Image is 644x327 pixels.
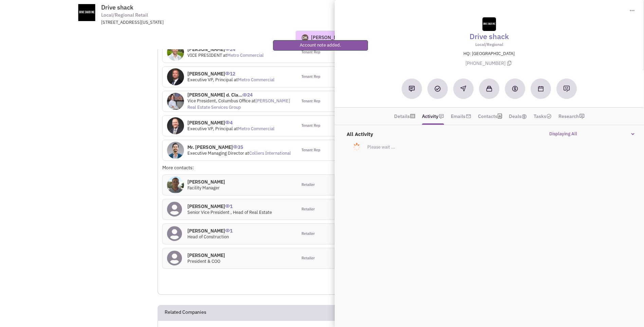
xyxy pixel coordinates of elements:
[249,150,291,156] a: Colliers International
[187,126,233,132] span: Executive VP, Principal
[101,3,133,11] span: Drive shack
[167,176,184,193] img: ZEn55_NHXkmGoL5pBL-qIg.jpg
[242,93,247,97] img: icon-UserInteraction.png
[301,207,315,212] span: Retailer
[223,52,264,58] span: at
[301,182,315,188] span: Retailer
[167,142,184,159] img: jBVR5rBzUEywuDEo8XoRHA.png
[301,256,315,261] span: Retailer
[167,68,184,85] img: JEDACvZY5Eyr4Agx2BfnPQ.jpg
[234,77,275,83] span: at
[343,41,636,47] p: Local/Regional
[343,127,373,138] label: All Activity
[546,114,552,119] img: TaskCount.png
[486,86,492,92] img: Add to a collection
[187,203,272,209] h4: [PERSON_NAME]
[579,114,585,119] img: research-icon.png
[187,185,220,191] span: Facility Manager
[225,115,233,126] span: 4
[165,305,206,320] h2: Related Companies
[242,87,253,98] span: 24
[187,144,291,150] h4: Mr. [PERSON_NAME]
[101,12,148,19] span: Local/Regional Retail
[187,228,233,234] h4: [PERSON_NAME]
[238,126,275,132] a: Metro Commercial
[435,86,441,92] img: Add a Task
[422,111,438,121] a: Activity
[225,198,233,209] span: 1
[245,150,291,156] span: at
[187,258,220,264] span: President & COO
[225,66,235,77] span: 12
[394,111,410,121] a: Details
[300,42,341,49] p: Account note added.
[238,77,275,83] a: Metro Commercial
[225,229,230,232] img: icon-UserInteraction.png
[343,51,636,57] p: HQ: [GEOGRAPHIC_DATA]
[187,120,275,126] h4: [PERSON_NAME]
[479,79,499,99] button: Add to a collection
[225,72,230,75] img: icon-UserInteraction.png
[466,114,471,119] img: icon-email-active-16.png
[563,85,570,92] img: Request research
[465,60,513,66] span: [PHONE_NUMBER]
[439,114,444,119] img: icon-note.png
[187,98,290,110] a: [PERSON_NAME] Real Estate Services Group
[311,34,348,41] div: [PERSON_NAME]
[227,52,264,58] a: Metro Commercial
[509,111,527,121] a: Deals
[167,117,184,134] img: 9pXaMXorhE69Yy2DWhMygA.jpg
[233,139,243,150] span: 35
[512,85,518,92] img: Create a deal
[167,44,184,61] img: 56js5bNhwE28lTfuA-52TA.jpg
[301,123,320,128] span: Tenant Rep
[301,231,315,237] span: Retailer
[301,99,320,104] span: Tenant Rep
[301,74,320,80] span: Tenant Rep
[470,31,509,41] a: Drive shack
[460,86,466,91] img: Reachout
[534,111,552,121] a: Tasks
[451,111,465,121] a: Emails
[187,98,251,104] span: Vice President, Columbus Office
[101,19,278,26] div: [STREET_ADDRESS][US_STATE]
[225,223,233,234] span: 1
[187,71,275,77] h4: [PERSON_NAME]
[225,121,230,124] img: icon-UserInteraction.png
[187,252,225,258] h4: [PERSON_NAME]
[187,52,222,58] span: VICE PRESIDENT
[187,98,290,110] span: at
[187,234,229,240] span: Head of Construction
[187,77,233,83] span: Executive VP, Principal
[521,114,527,119] img: icon-dealamount.png
[167,93,184,110] img: F3UVAENxlUGetrUUCLVxaA.jpg
[187,150,244,156] span: Executive Managing Director
[409,86,415,92] img: Add a note
[187,179,225,185] h4: [PERSON_NAME]
[558,111,579,121] a: Research
[233,145,238,149] img: icon-UserInteraction.png
[301,50,320,55] span: Tenant Rep
[162,164,297,171] div: More contacts:
[234,126,275,132] span: at
[351,141,395,154] p: Please wait ...
[187,209,272,215] span: Senior Vice President , Head of Real Estate
[225,204,230,208] img: icon-UserInteraction.png
[538,86,544,91] img: Schedule a Meeting
[478,111,497,121] a: Contacts
[187,92,293,98] h4: [PERSON_NAME] d. Cla...
[301,148,320,153] span: Tenant Rep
